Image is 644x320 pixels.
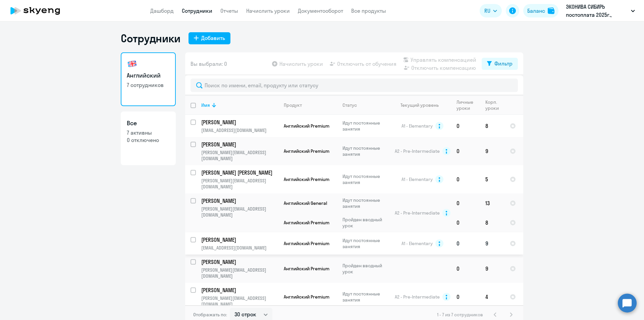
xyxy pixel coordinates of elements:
[457,99,480,111] div: Личные уроки
[451,255,480,283] td: 0
[342,291,388,303] p: Идут постоянные занятия
[480,115,504,137] td: 8
[201,286,277,294] p: [PERSON_NAME]
[284,123,329,129] span: Английский Premium
[451,283,480,311] td: 0
[201,197,277,204] p: [PERSON_NAME]
[201,119,278,126] a: [PERSON_NAME]
[451,232,480,255] td: 0
[284,148,329,154] span: Английский Premium
[395,210,440,216] span: A2 - Pre-Intermediate
[121,52,176,106] a: Английский7 сотрудников
[127,58,138,69] img: english
[284,200,327,206] span: Английский General
[480,193,504,213] td: 13
[342,120,388,132] p: Идут постоянные занятия
[201,119,277,126] p: [PERSON_NAME]
[189,32,230,44] button: Добавить
[201,169,277,176] p: [PERSON_NAME] [PERSON_NAME]
[342,102,357,108] div: Статус
[150,7,174,14] a: Дашборд
[480,232,504,255] td: 9
[127,71,170,80] h3: Английский
[451,213,480,232] td: 0
[548,7,554,14] img: balance
[284,220,329,226] span: Английский Premium
[201,258,278,266] a: [PERSON_NAME]
[127,81,170,89] p: 7 сотрудников
[400,102,439,108] div: Текущий уровень
[182,7,212,14] a: Сотрудники
[127,119,170,128] h3: Все
[562,3,638,19] button: ЭКОНИВА СИБИРЬ постоплата 2025г., ЭКОНИВАСИБИРЬ, ООО
[342,145,388,157] p: Идут постоянные занятия
[342,197,388,209] p: Идут постоянные занятия
[401,123,433,129] span: A1 - Elementary
[480,283,504,311] td: 4
[201,267,278,279] p: [PERSON_NAME][EMAIL_ADDRESS][DOMAIN_NAME]
[395,148,440,154] span: A2 - Pre-Intermediate
[401,240,433,246] span: A1 - Elementary
[482,58,518,70] button: Фильтр
[201,141,277,148] p: [PERSON_NAME]
[284,102,302,108] div: Продукт
[193,312,227,318] span: Отображать по:
[342,237,388,249] p: Идут постоянные занятия
[201,149,278,162] p: [PERSON_NAME][EMAIL_ADDRESS][DOMAIN_NAME]
[246,7,290,14] a: Начислить уроки
[401,176,433,182] span: A1 - Elementary
[220,7,238,14] a: Отчеты
[127,129,170,136] p: 7 активны
[201,206,278,218] p: [PERSON_NAME][EMAIL_ADDRESS][DOMAIN_NAME]
[342,173,388,185] p: Идут постоянные занятия
[121,111,176,165] a: Все7 активны0 отключено
[201,295,278,307] p: [PERSON_NAME][EMAIL_ADDRESS][DOMAIN_NAME]
[437,312,483,318] span: 1 - 7 из 7 сотрудников
[201,245,278,251] p: [EMAIL_ADDRESS][DOMAIN_NAME]
[451,115,480,137] td: 0
[284,294,329,300] span: Английский Premium
[484,7,490,15] span: RU
[284,266,329,272] span: Английский Premium
[298,7,343,14] a: Документооборот
[201,286,278,294] a: [PERSON_NAME]
[451,165,480,193] td: 0
[201,102,210,108] div: Имя
[342,217,388,229] p: Пройден вводный урок
[201,34,225,42] div: Добавить
[395,294,440,300] span: A2 - Pre-Intermediate
[523,4,558,17] button: Балансbalance
[121,32,180,45] h1: Сотрудники
[201,127,278,133] p: [EMAIL_ADDRESS][DOMAIN_NAME]
[494,59,513,67] div: Фильтр
[342,263,388,275] p: Пройден вводный урок
[191,60,227,68] span: Вы выбрали: 0
[351,7,386,14] a: Все продукты
[451,137,480,165] td: 0
[201,197,278,204] a: [PERSON_NAME]
[480,165,504,193] td: 5
[201,102,278,108] div: Имя
[394,102,451,108] div: Текущий уровень
[201,178,278,190] p: [PERSON_NAME][EMAIL_ADDRESS][DOMAIN_NAME]
[480,213,504,232] td: 8
[127,136,170,144] p: 0 отключено
[201,258,277,266] p: [PERSON_NAME]
[527,7,545,15] div: Баланс
[284,176,329,182] span: Английский Premium
[485,99,504,111] div: Корп. уроки
[480,4,502,17] button: RU
[284,240,329,246] span: Английский Premium
[201,169,278,176] a: [PERSON_NAME] [PERSON_NAME]
[201,236,277,243] p: [PERSON_NAME]
[480,255,504,283] td: 9
[451,193,480,213] td: 0
[566,3,628,19] p: ЭКОНИВА СИБИРЬ постоплата 2025г., ЭКОНИВАСИБИРЬ, ООО
[201,141,278,148] a: [PERSON_NAME]
[201,236,278,243] a: [PERSON_NAME]
[191,79,518,92] input: Поиск по имени, email, продукту или статусу
[480,137,504,165] td: 9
